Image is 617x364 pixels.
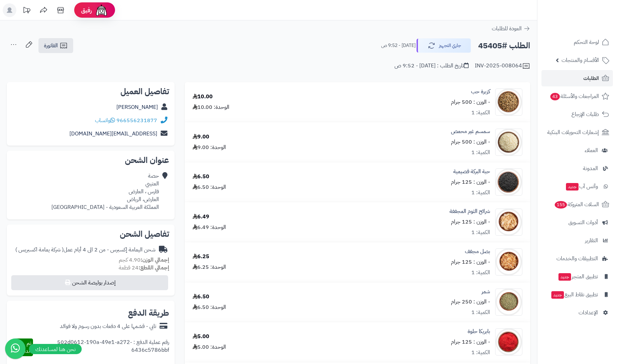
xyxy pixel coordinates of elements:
span: 43 [550,93,560,100]
a: طلبات الإرجاع [541,106,613,122]
div: الوحدة: 6.50 [193,303,226,311]
span: أدوات التسويق [568,218,598,227]
a: [EMAIL_ADDRESS][DOMAIN_NAME] [69,130,157,138]
a: تحديثات المنصة [18,3,35,19]
img: 1628193890-Fennel-90x90.jpg [496,288,522,316]
div: الوحدة: 6.50 [193,183,226,191]
small: - الوزن : 500 جرام [451,138,490,146]
small: - الوزن : 500 جرام [451,98,490,106]
div: 6.25 [193,253,209,261]
span: رفيق [81,6,92,14]
span: الأقسام والمنتجات [562,55,599,65]
div: تاريخ الطلب : [DATE] - 9:52 ص [394,62,469,70]
div: الكمية: 1 [471,189,490,197]
strong: إجمالي الوزن: [141,256,169,264]
a: تطبيق المتجرجديد [541,268,613,285]
a: بابريكا حلوة [468,328,490,335]
img: %20%D8%A3%D8%A8%D9%8A%D8%B6-90x90.jpg [496,129,522,156]
small: - الوزن : 125 جرام [451,178,490,186]
div: 9.00 [193,133,209,141]
img: 1628250753-Paprika%20Powder-90x90.jpg [496,328,522,355]
div: 6.49 [193,213,209,221]
a: بصل مجفف [465,248,490,255]
span: جديد [551,291,564,299]
a: التطبيقات والخدمات [541,250,613,267]
button: إصدار بوليصة الشحن [11,275,168,290]
img: black%20caraway-90x90.jpg [496,168,522,196]
div: الكمية: 1 [471,109,490,117]
div: 6.50 [193,173,209,181]
span: التقارير [585,236,598,245]
div: الوحدة: 10.00 [193,103,229,111]
h2: تفاصيل العميل [12,87,169,96]
a: إشعارات التحويلات البنكية [541,124,613,140]
span: وآتس آب [565,182,598,191]
small: [DATE] - 9:52 ص [381,42,416,49]
span: الفاتورة [44,42,58,50]
a: شمر [482,288,490,296]
a: السلات المتروكة155 [541,196,613,213]
a: الفاتورة [38,38,73,53]
a: وآتس آبجديد [541,178,613,195]
span: تم الدفع [20,339,31,355]
span: طلبات الإرجاع [571,110,599,119]
small: 4.90 كجم [119,256,169,264]
div: الكمية: 1 [471,229,490,236]
span: جديد [566,183,579,191]
span: 155 [555,201,567,209]
img: logo-2.png [571,16,611,30]
div: الكمية: 1 [471,309,490,316]
div: الكمية: 1 [471,149,490,156]
div: 10.00 [193,93,213,101]
h2: تفاصيل الشحن [12,230,169,238]
span: ( شركة يمامة اكسبريس ) [15,246,64,254]
span: السلات المتروكة [554,200,599,209]
a: 966556231877 [116,116,157,125]
a: شرائح الثوم المجففة [450,208,490,215]
div: شحن اليمامة إكسبرس - من 2 الى 4 أيام عمل [15,246,156,254]
a: الإعدادات [541,304,613,321]
img: ai-face.png [95,3,108,17]
img: 1628190917-Garlic-90x90.jpg [496,209,522,236]
div: الوحدة: 6.25 [193,263,226,271]
span: لوحة التحكم [574,37,599,47]
small: 24 قطعة [119,264,169,272]
small: - الوزن : 250 جرام [451,298,490,306]
a: المراجعات والأسئلة43 [541,88,613,104]
div: INV-2025-008064 [475,62,530,70]
span: الإعدادات [579,308,598,317]
a: العودة للطلبات [492,24,530,33]
div: حصة العتيبي فارس ، العارض العارض، الرياض المملكة العربية السعودية - [GEOGRAPHIC_DATA] [51,172,159,211]
span: جديد [558,273,571,281]
a: التقارير [541,232,613,249]
small: - الوزن : 125 جرام [451,218,490,226]
div: الكمية: 1 [471,269,490,277]
span: الطلبات [583,73,599,83]
span: المراجعات والأسئلة [550,92,599,101]
a: حبة البركة قصيمية [453,168,490,176]
a: أدوات التسويق [541,214,613,231]
div: الوحدة: 6.49 [193,224,226,231]
a: الطلبات [541,70,613,86]
h2: طريقة الدفع [128,309,169,317]
div: 6.50 [193,293,209,301]
h2: الطلب #45405 [478,39,530,53]
span: تطبيق المتجر [558,272,598,281]
span: تطبيق نقاط البيع [551,290,598,299]
a: واتساب [95,116,115,125]
div: الكمية: 1 [471,349,490,357]
h2: عنوان الشحن [12,156,169,164]
div: رقم عملية الدفع : 502d0612-190a-49e1-a272-6436c5786bbf [33,338,169,356]
img: 1628191325-Onion-90x90.jpg [496,248,522,276]
button: جاري التجهيز [417,38,471,53]
div: تابي - قسّمها على 4 دفعات بدون رسوم ولا فوائد [60,322,156,330]
span: إشعارات التحويلات البنكية [547,128,599,137]
span: العملاء [585,146,598,155]
a: لوحة التحكم [541,34,613,50]
img: Cor-90x90.jpg [496,88,522,116]
div: الوحدة: 5.00 [193,343,226,351]
span: التطبيقات والخدمات [556,254,598,263]
span: المدونة [583,164,598,173]
small: - الوزن : 125 جرام [451,258,490,266]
